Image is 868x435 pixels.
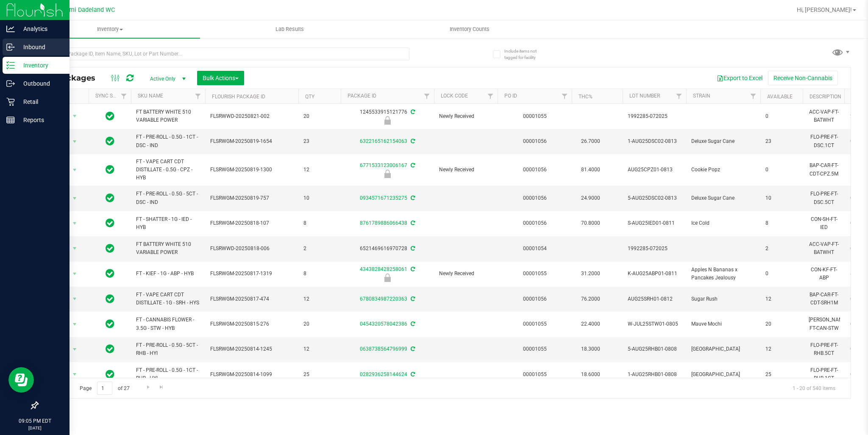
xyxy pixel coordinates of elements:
[765,371,798,379] span: 25
[136,215,200,231] span: FT - SHATTER - 1G - IED - HYB
[360,220,407,226] a: 8761789886066438
[409,220,415,226] span: Sync from Compliance System
[523,167,547,173] a: 00001056
[305,94,314,100] a: Qty
[558,89,572,103] a: Filter
[210,245,293,253] span: FLSRWWD-20250818-006
[339,108,435,125] div: 1245533915121776
[504,48,547,61] span: Include items not tagged for facility
[628,219,681,227] span: S-AUG25IED01-0811
[70,192,80,204] span: select
[765,137,798,145] span: 23
[264,25,315,33] span: Lab Results
[808,240,840,257] div: ACC-VAP-FT-BATWHT
[303,245,336,253] span: 2
[303,270,336,278] span: 8
[441,93,468,99] a: Lock Code
[58,6,115,14] span: Miami Dadeland WC
[523,346,547,352] a: 00001055
[212,94,265,100] a: Flourish Package ID
[339,273,435,282] div: Newly Received
[210,345,293,353] span: FLSRWGM-20250814-1245
[691,219,755,227] span: Ice Cold
[409,245,415,251] span: Sync from Compliance System
[6,25,15,33] inline-svg: Analytics
[210,194,293,202] span: FLSRWGM-20250819-757
[15,78,66,89] p: Outbound
[136,366,200,382] span: FT - PRE-ROLL - 0.5G - 1CT - RHB - HYI
[70,164,80,176] span: select
[15,42,66,52] p: Inbound
[577,192,604,204] span: 24.9000
[765,245,798,253] span: 2
[765,112,798,120] span: 0
[303,295,336,303] span: 12
[765,320,798,328] span: 20
[210,219,293,227] span: FLSRWGM-20250818-107
[409,346,415,352] span: Sync from Compliance System
[577,293,604,305] span: 76.2000
[136,158,200,182] span: FT - VAPE CART CDT DISTILLATE - 0.5G - CPZ - HYB
[523,245,547,251] a: 00001054
[360,346,407,352] a: 0638738564796999
[303,194,336,202] span: 10
[523,138,547,144] a: 00001056
[136,316,200,332] span: FT - CANNABIS FLOWER - 3.5G - STW - HYB
[70,293,80,305] span: select
[808,107,840,125] div: ACC-VAP-FT-BATWHT
[360,195,407,201] a: 0934571671235275
[6,61,15,70] inline-svg: Inventory
[203,75,239,81] span: Bulk Actions
[303,371,336,379] span: 25
[691,320,755,328] span: Mauve Mochi
[523,321,547,327] a: 00001055
[136,108,200,124] span: FT BATTERY WHITE 510 VARIABLE POWER
[6,43,15,51] inline-svg: Inbound
[6,79,15,88] inline-svg: Outbound
[439,166,492,174] span: Newly Received
[70,368,80,380] span: select
[577,368,604,381] span: 18.6000
[210,166,293,174] span: FLSRWGM-20250819-1300
[523,113,547,119] a: 00001055
[765,295,798,303] span: 12
[156,382,168,393] a: Go to the last page
[628,112,681,120] span: 1992285-072025
[70,318,80,330] span: select
[691,194,755,202] span: Deluxe Sugar Cane
[210,112,293,120] span: FLSRWWD-20250821-002
[360,162,407,168] a: 6771533123006167
[691,295,755,303] span: Sugar Rush
[106,318,114,330] span: In Sync
[808,161,840,178] div: BAP-CAR-FT-CDT-CPZ.5M
[210,371,293,379] span: FLSRWGM-20250814-1099
[4,425,66,431] p: [DATE]
[693,93,710,99] a: Strain
[691,345,755,353] span: [GEOGRAPHIC_DATA]
[579,94,593,100] a: THC%
[106,192,114,204] span: In Sync
[210,137,293,145] span: FLSRWGM-20250819-1654
[409,162,415,168] span: Sync from Compliance System
[348,93,376,99] a: Package ID
[15,115,66,125] p: Reports
[210,295,293,303] span: FLSRWGM-20250817-474
[95,93,128,99] a: Sync Status
[44,73,104,83] span: All Packages
[808,290,840,308] div: BAP-CAR-FT-CDT-SRH1M
[339,116,435,125] div: Newly Received
[303,345,336,353] span: 12
[523,270,547,276] a: 00001055
[136,341,200,357] span: FT - PRE-ROLL - 0.5G - 5CT - RHB - HYI
[70,243,80,254] span: select
[360,321,407,327] a: 0454320578042386
[409,138,415,144] span: Sync from Compliance System
[409,371,415,377] span: Sync from Compliance System
[409,321,415,327] span: Sync from Compliance System
[577,268,604,280] span: 31.2000
[97,382,112,395] input: 1
[629,93,660,99] a: Lot Number
[136,291,200,307] span: FT - VAPE CART CDT DISTILLATE - 1G - SRH - HYS
[197,71,244,85] button: Bulk Actions
[339,170,435,178] div: Newly Received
